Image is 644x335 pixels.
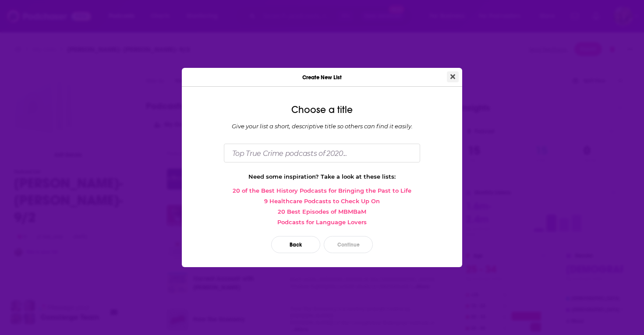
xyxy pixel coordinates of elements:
a: 9 Healthcare Podcasts to Check Up On [189,197,455,205]
a: 20 of the Best History Podcasts for Bringing the Past to Life [189,187,455,194]
input: Top True Crime podcasts of 2020... [224,144,420,162]
div: Choose a title [189,104,455,116]
a: Podcasts for Language Lovers [189,219,455,226]
div: Give your list a short, descriptive title so others can find it easily. [189,123,455,130]
button: Back [271,236,320,253]
button: Close [447,71,459,82]
button: Continue [324,236,373,253]
div: Need some inspiration? Take a look at these lists: [189,173,455,180]
div: Create New List [182,68,462,87]
a: 20 Best Episodes of MBMBaM [189,208,455,215]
